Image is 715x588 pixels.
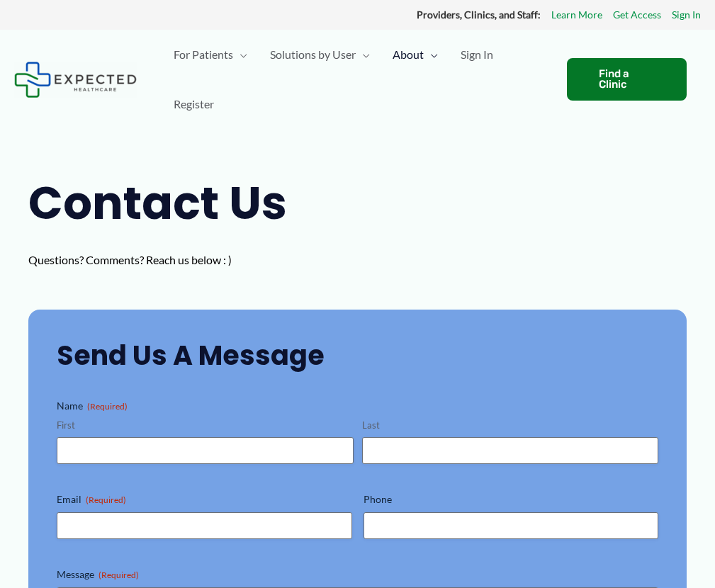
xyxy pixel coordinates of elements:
span: Menu Toggle [424,30,438,79]
span: About [393,30,424,79]
label: First [57,419,354,432]
a: Register [162,79,225,129]
a: Sign In [449,30,505,79]
span: For Patients [174,30,233,79]
nav: Primary Site Navigation [162,30,553,129]
span: Solutions by User [270,30,356,79]
h2: Send Us a Message [57,338,658,373]
img: Expected Healthcare Logo - side, dark font, small [14,62,137,98]
span: Menu Toggle [233,30,247,79]
a: Solutions by UserMenu Toggle [259,30,381,79]
span: Register [174,79,214,129]
a: Get Access [613,6,661,24]
a: For PatientsMenu Toggle [162,30,259,79]
label: Message [57,567,658,582]
span: (Required) [87,401,128,412]
p: Questions? Comments? Reach us below : ) [28,249,602,271]
span: Sign In [461,30,493,79]
label: Last [362,419,659,432]
a: Sign In [672,6,701,24]
span: Menu Toggle [356,30,370,79]
h1: Contact Us [28,171,602,235]
a: Find a Clinic [567,58,687,101]
span: (Required) [86,494,126,505]
span: (Required) [98,570,139,580]
strong: Providers, Clinics, and Staff: [417,9,541,21]
legend: Name [57,399,128,413]
a: Learn More [551,6,602,24]
label: Email [57,492,352,507]
a: AboutMenu Toggle [381,30,449,79]
label: Phone [364,492,659,507]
